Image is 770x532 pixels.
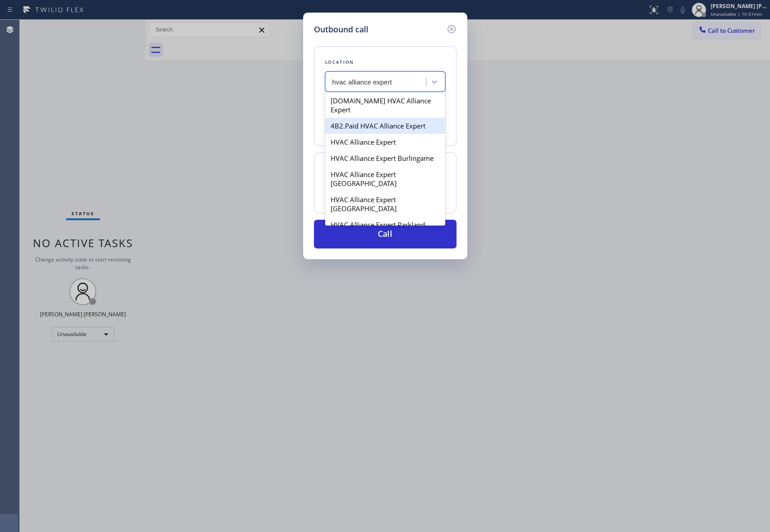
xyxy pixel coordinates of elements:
[325,217,445,233] div: HVAC Alliance Expert Parkland
[325,58,445,67] div: Location
[314,220,457,248] button: Call
[325,191,445,217] div: HVAC Alliance Expert [GEOGRAPHIC_DATA]
[325,93,445,118] div: [DOMAIN_NAME] HVAC Alliance Expert
[325,118,445,134] div: 4B2.Paid HVAC Alliance Expert
[325,166,445,191] div: HVAC Alliance Expert [GEOGRAPHIC_DATA]
[314,23,368,35] h5: Outbound call
[325,134,445,150] div: HVAC Alliance Expert
[325,150,445,166] div: HVAC Alliance Expert Burlingame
